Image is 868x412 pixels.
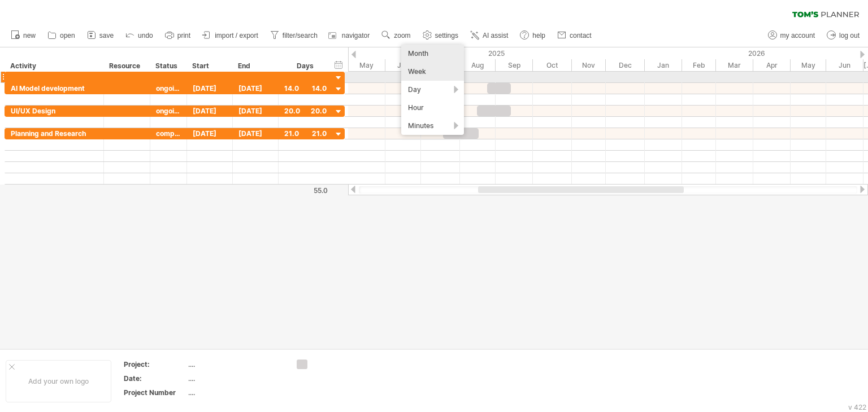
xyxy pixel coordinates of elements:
[156,106,181,116] div: ongoing
[401,81,464,99] div: Day
[342,32,370,40] span: navigator
[23,32,36,40] span: new
[177,32,190,40] span: print
[435,32,458,40] span: settings
[848,403,866,411] div: v 422
[460,59,496,71] div: August 2025
[192,60,226,72] div: Start
[401,117,464,135] div: Minutes
[187,83,233,94] div: [DATE]
[780,32,815,40] span: my account
[753,59,791,71] div: April 2026
[109,60,144,72] div: Resource
[467,28,511,43] a: AI assist
[532,32,545,40] span: help
[123,28,157,43] a: undo
[233,83,279,94] div: [DATE]
[716,59,753,71] div: March 2026
[348,59,385,71] div: May 2025
[199,28,262,43] a: import / export
[84,28,117,43] a: save
[138,32,153,40] span: undo
[554,28,595,43] a: contact
[6,360,111,402] div: Add your own logo
[156,83,181,94] div: ongoing
[11,128,98,139] div: Planning and Research
[284,83,327,94] div: 14.0
[283,32,318,40] span: filter/search
[826,59,863,71] div: June 2026
[839,32,860,40] span: log out
[156,128,181,139] div: completed
[188,374,283,383] div: ....
[162,28,194,43] a: print
[401,45,464,63] div: Month
[267,28,321,43] a: filter/search
[765,28,818,43] a: my account
[791,59,826,71] div: May 2026
[824,28,863,43] a: log out
[496,59,533,71] div: September 2025
[385,59,421,71] div: June 2025
[124,360,186,369] div: Project:
[394,32,410,40] span: zoom
[379,28,414,43] a: zoom
[233,106,279,116] div: [DATE]
[187,106,233,116] div: [DATE]
[570,32,592,40] span: contact
[10,60,97,72] div: Activity
[124,388,186,397] div: Project Number
[401,63,464,81] div: Week
[8,28,39,43] a: new
[60,32,75,40] span: open
[517,28,549,43] a: help
[155,60,180,72] div: Status
[278,60,332,72] div: Days
[11,106,98,116] div: UI/UX Design
[124,374,186,383] div: Date:
[215,32,258,40] span: import / export
[188,360,283,369] div: ....
[420,28,462,43] a: settings
[572,59,606,71] div: November 2025
[645,59,682,71] div: January 2026
[187,128,233,139] div: [DATE]
[682,59,716,71] div: February 2026
[483,32,508,40] span: AI assist
[606,59,645,71] div: December 2025
[233,128,279,139] div: [DATE]
[99,32,114,40] span: save
[279,186,328,195] div: 55.0
[284,106,327,116] div: 20.0
[45,28,79,43] a: open
[11,83,98,94] div: AI Model development
[401,99,464,117] div: Hour
[188,388,283,397] div: ....
[238,60,272,72] div: End
[533,59,572,71] div: October 2025
[284,128,327,139] div: 21.0
[327,28,373,43] a: navigator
